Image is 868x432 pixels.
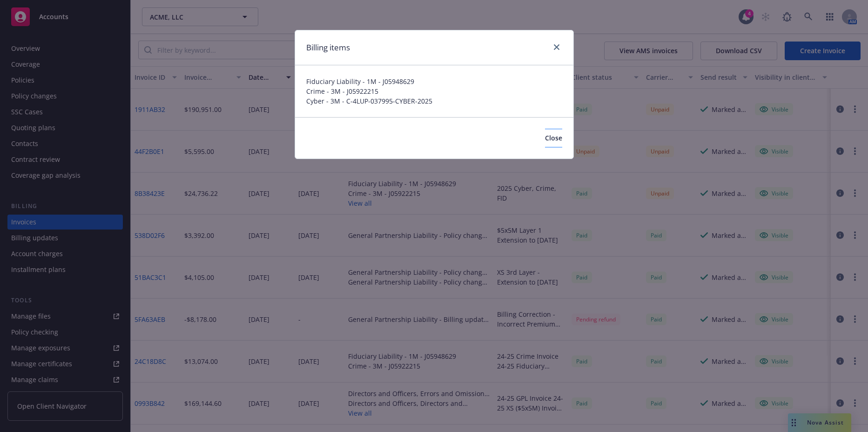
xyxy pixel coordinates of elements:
[306,42,350,54] h1: Billing items
[306,77,562,86] span: Fiduciary Liability - 1M - J05948629
[545,133,562,142] span: Close
[545,129,562,147] button: Close
[551,42,562,53] a: close
[306,96,562,106] span: Cyber - 3M - C-4LUP-037995-CYBER-2025
[306,86,562,96] span: Crime - 3M - J05922215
